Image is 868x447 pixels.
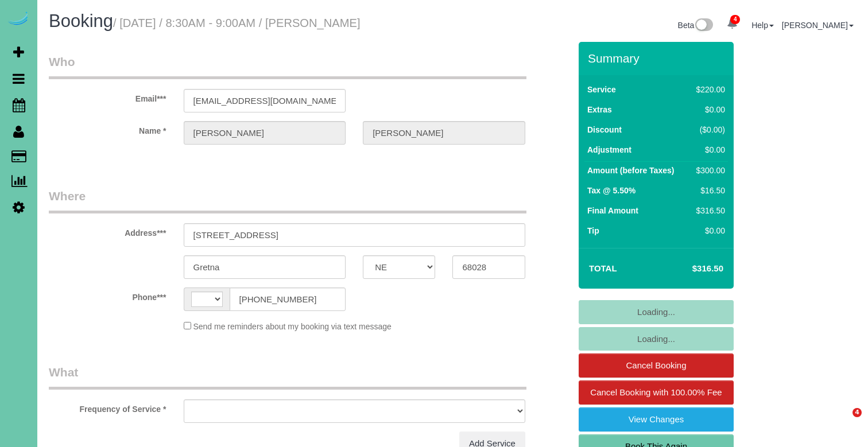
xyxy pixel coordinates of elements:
span: Booking [49,11,113,31]
label: Tip [587,225,599,236]
strong: Total [589,263,617,273]
div: $220.00 [692,84,725,95]
span: Send me reminders about my booking via text message [193,322,392,331]
label: Service [587,84,616,95]
label: Discount [587,124,622,135]
a: Cancel Booking with 100.00% Fee [579,380,734,405]
img: Automaid Logo [7,11,30,28]
h3: Summary [588,52,728,65]
iframe: Intercom live chat [829,408,857,436]
small: / [DATE] / 8:30AM - 9:00AM / [PERSON_NAME] [113,17,361,29]
a: 4 [721,11,743,37]
span: Cancel Booking with 100.00% Fee [590,387,722,397]
div: $0.00 [692,104,725,115]
div: ($0.00) [692,124,725,135]
label: Name * [40,121,175,137]
legend: Who [49,53,526,79]
label: Adjustment [587,144,631,156]
a: Beta [678,21,714,30]
a: Cancel Booking [579,353,734,378]
label: Extras [587,104,612,115]
div: $16.50 [692,185,725,196]
legend: What [49,364,526,390]
h4: $316.50 [658,264,723,274]
label: Tax @ 5.50% [587,185,635,196]
div: $300.00 [692,165,725,176]
label: Amount (before Taxes) [587,165,674,176]
div: $0.00 [692,144,725,156]
div: $0.00 [692,225,725,236]
label: Final Amount [587,205,638,216]
a: View Changes [579,407,734,432]
a: [PERSON_NAME] [782,21,854,30]
legend: Where [49,188,526,213]
img: New interface [694,18,713,33]
label: Frequency of Service * [40,399,175,415]
div: $316.50 [692,205,725,216]
span: 4 [730,15,740,24]
a: Help [751,21,774,30]
span: 4 [852,408,862,417]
